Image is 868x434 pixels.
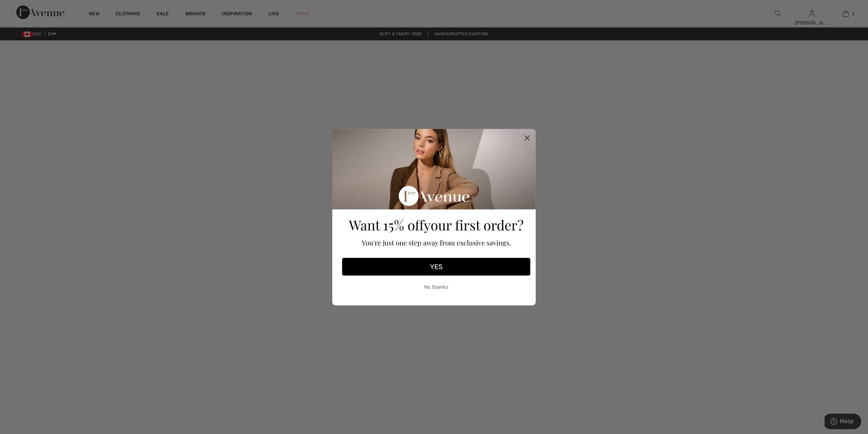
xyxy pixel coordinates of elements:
[342,258,530,276] button: YES
[362,238,511,247] span: You're just one step away from exclusive savings.
[349,216,424,234] span: Want 15% off
[15,5,29,11] span: Help
[342,279,530,296] button: No thanks
[521,132,533,144] button: Close dialog
[424,216,524,234] span: your first order?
